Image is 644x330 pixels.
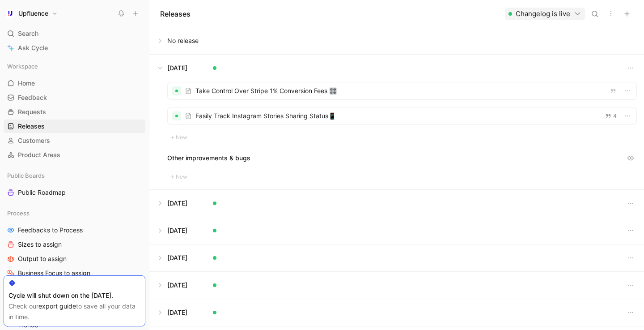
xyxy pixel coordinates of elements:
[8,301,140,322] div: Check our to save all your data in time.
[18,226,83,235] span: Feedbacks to Process
[4,169,145,182] div: Public Boards
[4,206,145,280] div: ProcessFeedbacks to ProcessSizes to assignOutput to assignBusiness Focus to assign
[4,206,145,220] div: Process
[7,209,30,218] span: Process
[4,105,145,119] a: Requests
[18,79,35,88] span: Home
[18,136,50,145] span: Customers
[4,120,145,133] a: Releases
[18,43,48,53] span: Ask Cycle
[4,238,145,251] a: Sizes to assign
[4,7,60,20] button: UpfluenceUpfluence
[18,240,62,249] span: Sizes to assign
[613,113,617,119] span: 4
[6,9,15,18] img: Upfluence
[160,9,191,19] h1: Releases
[18,254,67,263] span: Output to assign
[4,266,145,280] a: Business Focus to assign
[167,132,191,143] button: New
[4,27,145,40] div: Search
[603,111,619,121] button: 4
[4,134,145,147] a: Customers
[18,107,46,116] span: Requests
[18,93,47,102] span: Feedback
[4,148,145,162] a: Product Areas
[8,290,140,301] div: Cycle will shut down on the [DATE].
[4,41,145,55] a: Ask Cycle
[4,186,145,199] a: Public Roadmap
[4,223,145,237] a: Feedbacks to Process
[4,252,145,266] a: Output to assign
[505,8,585,20] button: Changelog is live
[18,9,48,17] h1: Upfluence
[4,169,145,199] div: Public BoardsPublic Roadmap
[7,171,45,180] span: Public Boards
[167,152,637,164] div: Other improvements & bugs
[18,188,66,197] span: Public Roadmap
[167,171,191,182] button: New
[18,28,38,39] span: Search
[18,269,90,278] span: Business Focus to assign
[4,91,145,104] a: Feedback
[18,150,60,159] span: Product Areas
[18,122,45,131] span: Releases
[4,77,145,90] a: Home
[38,302,76,310] a: export guide
[4,60,145,73] div: Workspace
[7,62,38,71] span: Workspace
